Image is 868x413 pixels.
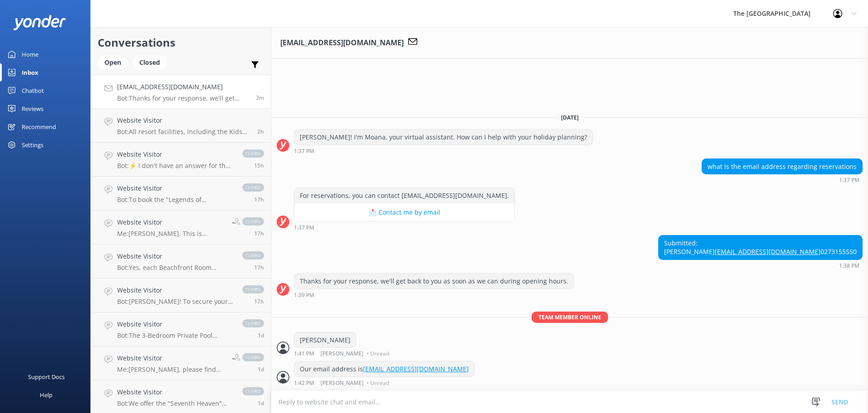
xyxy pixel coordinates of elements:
[294,293,314,298] strong: 1:39 PM
[258,399,264,407] span: 02:15am 17-Aug-2025 (UTC -10:00) Pacific/Honolulu
[294,130,593,145] div: [PERSON_NAME]! I'm Moana, your virtual assistant. How can I help with your holiday planning?
[117,264,233,272] p: Bot: Yes, each Beachfront Room includes a microwave along with other amenities. For the full faci...
[242,217,264,226] span: closed
[367,380,389,386] span: • Unread
[117,94,249,102] p: Bot: Thanks for your response, we'll get back to you as soon as we can during opening hours.
[117,285,233,295] h4: Website Visitor
[91,211,271,245] a: Website VisitorMe:[PERSON_NAME]. This is [PERSON_NAME] from Reservations. How can I help you?clos...
[280,37,404,49] h3: [EMAIL_ADDRESS][DOMAIN_NAME]
[91,279,271,312] a: Website VisitorBot:[PERSON_NAME]! To secure your spots for the "Legends of Polynesia" Island Nigh...
[556,114,584,121] span: [DATE]
[117,230,225,238] p: Me: [PERSON_NAME]. This is [PERSON_NAME] from Reservations. How can I help you?
[117,196,233,204] p: Bot: To book the "Legends of Polynesia" Island Night Umu Feast & Drum Dance Show, please see our ...
[702,177,863,183] div: 01:37pm 18-Aug-2025 (UTC -10:00) Pacific/Honolulu
[258,365,264,373] span: 12:06pm 17-Aug-2025 (UTC -10:00) Pacific/Honolulu
[702,159,862,174] div: what is the email address regarding reservations
[117,298,233,306] p: Bot: [PERSON_NAME]! To secure your spots for the "Legends of Polynesia" Island Night Umu Feast & ...
[117,183,233,193] h4: Website Visitor
[40,386,52,404] div: Help
[117,353,225,363] h4: Website Visitor
[294,225,314,231] strong: 1:37 PM
[715,247,821,256] a: [EMAIL_ADDRESS][DOMAIN_NAME]
[294,188,514,203] div: For reservations, you can contact [EMAIL_ADDRESS][DOMAIN_NAME].
[839,178,859,183] strong: 1:37 PM
[659,235,862,259] div: Submitted: [PERSON_NAME] 0273155550
[254,162,264,169] span: 09:55pm 17-Aug-2025 (UTC -10:00) Pacific/Honolulu
[294,149,314,154] strong: 1:37 PM
[132,57,171,67] a: Closed
[294,203,514,221] button: 📩 Contact me by email
[532,312,608,323] span: Team member online
[117,331,233,340] p: Bot: The 3-Bedroom Private Pool [GEOGRAPHIC_DATA] is located 400 meters from The [GEOGRAPHIC_DATA...
[242,251,264,259] span: closed
[254,298,264,305] span: 07:51pm 17-Aug-2025 (UTC -10:00) Pacific/Honolulu
[22,136,43,154] div: Settings
[294,361,474,377] div: Our email address is
[117,251,233,261] h4: Website Visitor
[132,56,167,69] div: Closed
[117,162,233,170] p: Bot: ⚡ I don't have an answer for that in my knowledge base. Please try and rephrase your questio...
[242,319,264,327] span: closed
[91,346,271,380] a: Website VisitorMe:[PERSON_NAME], please find 360-degree views of our resort facilities here: [URL...
[117,387,233,397] h4: Website Visitor
[91,312,271,346] a: Website VisitorBot:The 3-Bedroom Private Pool [GEOGRAPHIC_DATA] is located 400 meters from The [G...
[294,224,515,231] div: 01:37pm 18-Aug-2025 (UTC -10:00) Pacific/Honolulu
[91,75,271,109] a: [EMAIL_ADDRESS][DOMAIN_NAME]Bot:Thanks for your response, we'll get back to you as soon as we can...
[254,230,264,237] span: 08:07pm 17-Aug-2025 (UTC -10:00) Pacific/Honolulu
[22,45,38,63] div: Home
[367,351,389,356] span: • Unread
[294,148,593,154] div: 01:37pm 18-Aug-2025 (UTC -10:00) Pacific/Honolulu
[117,128,250,136] p: Bot: All resort facilities, including the Kids Club, are reserved exclusively for in-house guests...
[117,399,233,408] p: Bot: We offer the "Seventh Heaven" All-Inclusive Wedding Package, which includes a tropical islan...
[98,57,132,67] a: Open
[294,292,574,298] div: 01:39pm 18-Aug-2025 (UTC -10:00) Pacific/Honolulu
[117,115,250,125] h4: Website Visitor
[117,82,249,92] h4: [EMAIL_ADDRESS][DOMAIN_NAME]
[294,350,392,356] div: 01:41pm 18-Aug-2025 (UTC -10:00) Pacific/Honolulu
[91,177,271,211] a: Website VisitorBot:To book the "Legends of Polynesia" Island Night Umu Feast & Drum Dance Show, p...
[294,274,574,289] div: Thanks for your response, we'll get back to you as soon as we can during opening hours.
[294,351,314,356] strong: 1:41 PM
[22,63,38,82] div: Inbox
[242,353,264,361] span: closed
[117,319,233,329] h4: Website Visitor
[22,118,56,136] div: Recommend
[117,149,233,159] h4: Website Visitor
[117,217,225,227] h4: Website Visitor
[91,245,271,279] a: Website VisitorBot:Yes, each Beachfront Room includes a microwave along with other amenities. For...
[321,351,363,356] span: [PERSON_NAME]
[294,380,314,386] strong: 1:42 PM
[242,149,264,158] span: closed
[22,82,44,100] div: Chatbot
[242,183,264,192] span: closed
[321,380,363,386] span: [PERSON_NAME]
[98,56,128,69] div: Open
[363,365,469,373] a: [EMAIL_ADDRESS][DOMAIN_NAME]
[91,143,271,177] a: Website VisitorBot:⚡ I don't have an answer for that in my knowledge base. Please try and rephras...
[658,262,863,269] div: 01:38pm 18-Aug-2025 (UTC -10:00) Pacific/Honolulu
[28,368,65,386] div: Support Docs
[839,263,859,269] strong: 1:38 PM
[91,109,271,143] a: Website VisitorBot:All resort facilities, including the Kids Club, are reserved exclusively for i...
[242,387,264,395] span: closed
[254,196,264,203] span: 08:10pm 17-Aug-2025 (UTC -10:00) Pacific/Honolulu
[294,332,356,348] div: [PERSON_NAME]
[98,34,264,51] h2: Conversations
[117,365,225,374] p: Me: [PERSON_NAME], please find 360-degree views of our resort facilities here: [URL][DOMAIN_NAME]
[256,94,264,101] span: 01:38pm 18-Aug-2025 (UTC -10:00) Pacific/Honolulu
[294,379,475,386] div: 01:42pm 18-Aug-2025 (UTC -10:00) Pacific/Honolulu
[254,264,264,271] span: 07:57pm 17-Aug-2025 (UTC -10:00) Pacific/Honolulu
[258,331,264,339] span: 01:40pm 17-Aug-2025 (UTC -10:00) Pacific/Honolulu
[14,15,66,30] img: yonder-white-logo.png
[257,128,264,135] span: 11:32am 18-Aug-2025 (UTC -10:00) Pacific/Honolulu
[242,285,264,293] span: closed
[22,100,43,118] div: Reviews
